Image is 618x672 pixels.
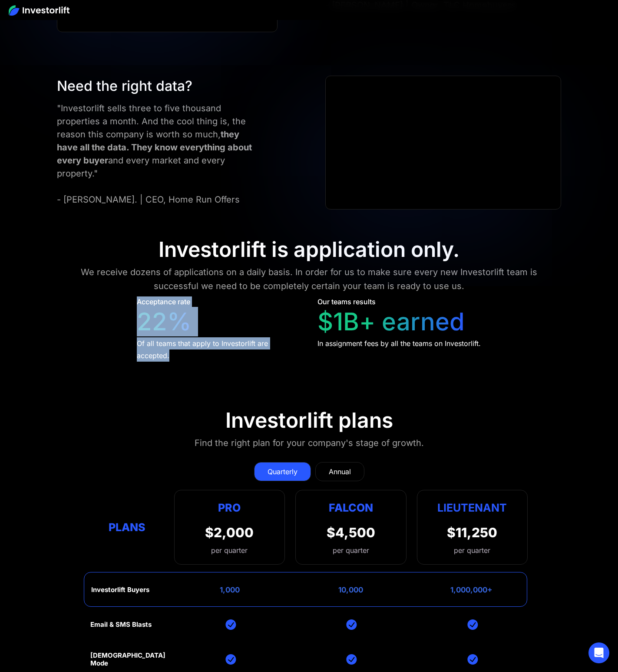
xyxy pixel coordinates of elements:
div: Annual [329,466,351,477]
div: per quarter [454,545,490,556]
div: Pro [205,499,254,516]
div: $11,250 [447,525,497,540]
div: 1,000 [220,586,240,594]
div: We receive dozens of applications on a daily basis. In order for us to make sure every new Invest... [62,265,556,293]
div: Investorlift is application only. [159,237,459,262]
div: Email & SMS Blasts [90,621,152,629]
div: Find the right plan for your company's stage of growth. [195,436,424,450]
strong: they have all the data. They know everything about every buyer [57,129,252,166]
div: 1,000,000+ [450,586,492,594]
div: 10,000 [338,586,363,594]
div: per quarter [205,545,254,556]
div: Plans [90,519,164,536]
div: In assignment fees by all the teams on Investorlift. [317,337,481,349]
div: Quarterly [268,466,297,477]
div: per quarter [333,545,369,556]
div: Investorlift plans [225,408,393,433]
div: Falcon [329,499,373,516]
div: Our teams results [317,296,376,307]
div: Need the right data? [57,76,255,96]
div: $2,000 [205,525,254,540]
strong: Lieutenant [437,501,507,514]
iframe: Ryan Pineda | Testimonial [326,76,561,209]
div: Acceptance rate [137,296,190,307]
div: $4,500 [327,525,375,540]
div: Investorlift Buyers [91,586,149,594]
div: 22% [137,307,192,336]
div: Open Intercom Messenger [588,642,609,663]
div: "Investorlift sells three to five thousand properties a month. And the cool thing is, the reason ... [57,102,255,206]
div: $1B+ earned [317,307,465,336]
div: [DEMOGRAPHIC_DATA] Mode [90,652,165,667]
div: Of all teams that apply to Investorlift are accepted. [137,337,301,362]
